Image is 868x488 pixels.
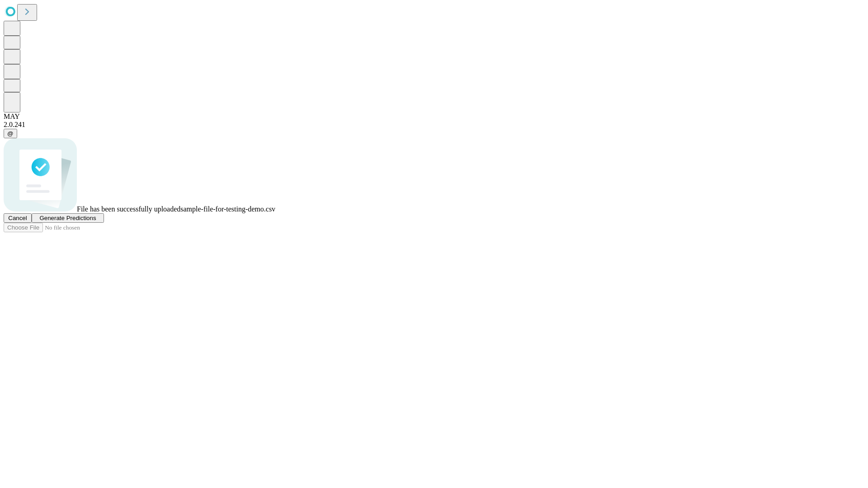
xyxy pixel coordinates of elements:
span: @ [7,130,14,137]
span: sample-file-for-testing-demo.csv [180,205,275,213]
button: Generate Predictions [32,213,104,223]
div: MAY [4,113,864,121]
button: Cancel [4,213,32,223]
span: Generate Predictions [39,215,96,221]
button: @ [4,129,17,138]
div: 2.0.241 [4,121,864,129]
span: File has been successfully uploaded [77,205,180,213]
span: Cancel [8,215,27,221]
